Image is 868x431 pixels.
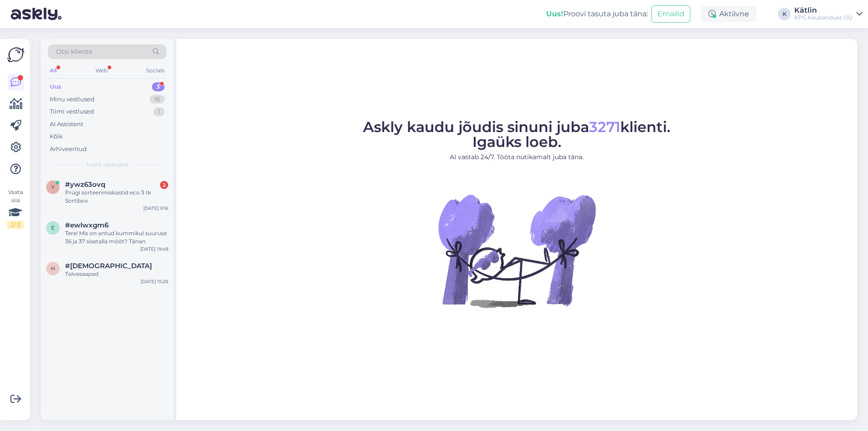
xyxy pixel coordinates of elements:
[65,221,108,229] span: #ewlwxgm6
[50,132,63,141] div: Kõik
[435,169,598,332] img: No Chat active
[65,180,105,189] span: #ywz63ovq
[144,65,166,76] div: Socials
[794,14,853,21] div: KPG Kaubanduse OÜ
[141,278,168,285] div: [DATE] 15:29
[778,8,791,20] div: K
[50,107,94,116] div: Tiimi vestlused
[51,184,55,190] span: y
[7,46,24,63] img: Askly Logo
[48,65,58,76] div: All
[794,7,853,14] div: Kätlin
[86,161,128,169] span: Uued vestlused
[50,120,83,129] div: AI Assistent
[651,5,690,23] button: Emailid
[546,9,563,18] b: Uus!
[150,95,165,104] div: 16
[94,65,109,76] div: Web
[50,82,61,91] div: Uus
[65,229,168,246] div: Tere! Mis on antud kummikul suuruse 36 ja 37 sisetalla mõõt? Tänan
[50,145,87,154] div: Arhiveeritud
[65,270,168,278] div: Talvesaapad
[50,95,94,104] div: Minu vestlused
[140,246,168,252] div: [DATE] 19:48
[363,118,670,151] span: Askly kaudu jõudis sinuni juba klienti. Igaüks loeb.
[363,152,670,162] p: AI vastab 24/7. Tööta nutikamalt juba täna.
[65,262,152,270] span: #hzroamlu
[589,118,620,136] span: 3271
[7,221,24,229] div: 2 / 3
[56,47,92,57] span: Otsi kliente
[153,107,165,116] div: 1
[546,9,648,19] div: Proovi tasuta juba täna:
[143,205,168,212] div: [DATE] 9:16
[65,189,168,205] div: Prügi sorteerimiskastid eco 3 tk Sortibox
[51,265,55,272] span: h
[152,82,165,91] div: 3
[701,6,756,22] div: Aktiivne
[794,7,863,21] a: KätlinKPG Kaubanduse OÜ
[7,188,24,229] div: Vaata siia
[160,181,168,189] div: 2
[51,224,55,231] span: e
